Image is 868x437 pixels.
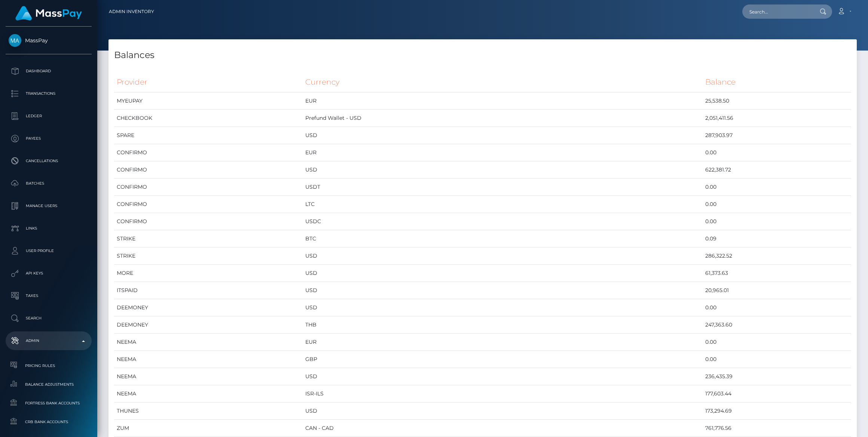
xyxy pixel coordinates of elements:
[703,92,851,110] td: 25,538.50
[114,72,303,92] th: Provider
[703,334,851,351] td: 0.00
[114,161,303,179] td: CONFIRMO
[114,127,303,144] td: SPARE
[114,316,303,334] td: DEEMONEY
[114,334,303,351] td: NEEMA
[9,66,89,77] p: Dashboard
[703,72,851,92] th: Balance
[703,351,851,368] td: 0.00
[114,179,303,196] td: CONFIRMO
[6,414,92,430] a: CRB Bank Accounts
[703,316,851,334] td: 247,363.60
[703,248,851,265] td: 286,322.52
[303,420,703,437] td: CAN - CAD
[6,376,92,392] a: Balance Adjustments
[6,331,92,350] a: Admin
[703,144,851,161] td: 0.00
[114,299,303,316] td: DEEMONEY
[303,403,703,420] td: USD
[9,200,89,212] p: Manage Users
[303,265,703,282] td: USD
[114,403,303,420] td: THUNES
[114,368,303,385] td: NEEMA
[9,34,21,47] img: MassPay
[109,4,154,19] a: Admin Inventory
[303,230,703,248] td: BTC
[6,219,92,238] a: Links
[114,196,303,213] td: CONFIRMO
[703,161,851,179] td: 622,381.72
[703,420,851,437] td: 761,776.56
[9,110,89,122] p: Ledger
[303,248,703,265] td: USD
[6,358,92,374] a: Pricing Rules
[303,196,703,213] td: LTC
[9,361,89,370] span: Pricing Rules
[114,265,303,282] td: MORE
[6,174,92,193] a: Batches
[6,129,92,148] a: Payees
[9,399,89,407] span: Fortress Bank Accounts
[303,179,703,196] td: USDT
[9,88,89,99] p: Transactions
[703,196,851,213] td: 0.00
[303,368,703,385] td: USD
[303,92,703,110] td: EUR
[6,264,92,283] a: API Keys
[6,242,92,260] a: User Profile
[15,6,82,21] img: MassPay Logo
[9,223,89,234] p: Links
[303,110,703,127] td: Prefund Wallet - USD
[9,418,89,426] span: CRB Bank Accounts
[703,179,851,196] td: 0.00
[303,127,703,144] td: USD
[114,213,303,230] td: CONFIRMO
[303,144,703,161] td: EUR
[114,385,303,403] td: NEEMA
[303,299,703,316] td: USD
[6,197,92,215] a: Manage Users
[303,334,703,351] td: EUR
[6,309,92,328] a: Search
[303,316,703,334] td: THB
[703,403,851,420] td: 173,294.69
[703,299,851,316] td: 0.00
[6,62,92,81] a: Dashboard
[303,282,703,299] td: USD
[114,248,303,265] td: STRIKE
[114,420,303,437] td: ZUM
[303,351,703,368] td: GBP
[114,49,851,62] h4: Balances
[303,72,703,92] th: Currency
[703,230,851,248] td: 0.09
[703,385,851,403] td: 177,603.44
[114,92,303,110] td: MYEUPAY
[9,178,89,189] p: Batches
[9,380,89,389] span: Balance Adjustments
[114,144,303,161] td: CONFIRMO
[114,351,303,368] td: NEEMA
[114,110,303,127] td: CHECKBOOK
[114,230,303,248] td: STRIKE
[303,161,703,179] td: USD
[9,268,89,279] p: API Keys
[303,385,703,403] td: ISR-ILS
[703,368,851,385] td: 236,435.39
[703,282,851,299] td: 20,965.01
[6,107,92,125] a: Ledger
[9,245,89,257] p: User Profile
[303,213,703,230] td: USDC
[9,335,89,346] p: Admin
[9,313,89,324] p: Search
[9,155,89,167] p: Cancellations
[703,127,851,144] td: 287,903.97
[9,133,89,144] p: Payees
[703,213,851,230] td: 0.00
[6,37,92,44] span: MassPay
[703,265,851,282] td: 61,373.63
[6,286,92,305] a: Taxes
[9,290,89,301] p: Taxes
[6,84,92,103] a: Transactions
[6,395,92,411] a: Fortress Bank Accounts
[6,152,92,170] a: Cancellations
